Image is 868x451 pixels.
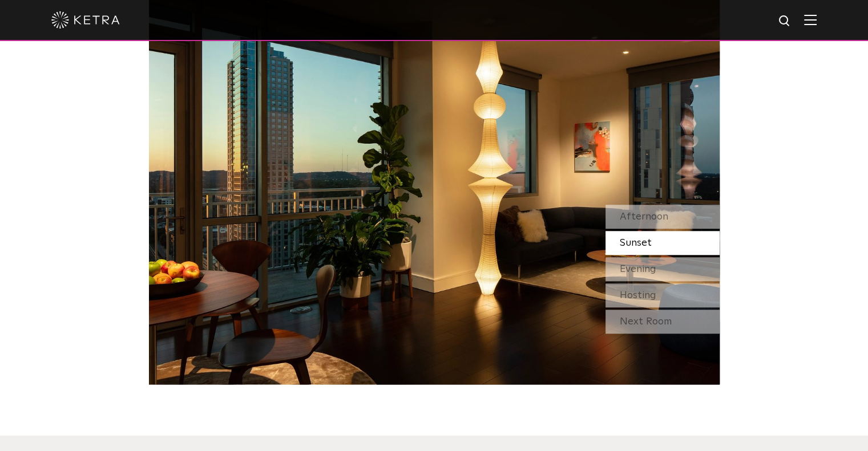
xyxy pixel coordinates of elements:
img: ketra-logo-2019-white [51,11,120,29]
span: Evening [620,264,656,274]
img: Hamburger%20Nav.svg [804,14,817,25]
div: Next Room [605,310,720,334]
span: Hosting [620,290,656,300]
img: search icon [778,14,792,29]
span: Sunset [620,238,652,248]
span: Afternoon [620,212,668,222]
